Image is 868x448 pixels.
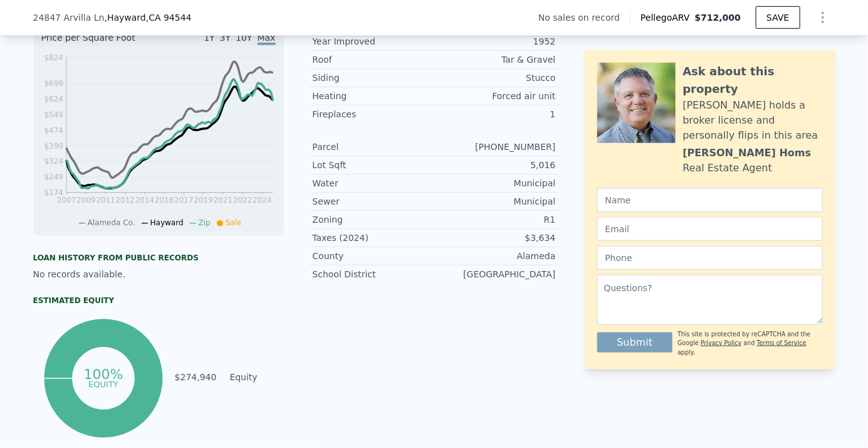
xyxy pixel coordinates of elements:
div: Alameda [434,250,556,262]
input: Name [597,188,823,212]
td: Equity [227,370,284,384]
div: School District [313,268,434,280]
span: Zip [199,218,211,227]
div: 5,016 [434,159,556,171]
span: , CA 94544 [146,13,192,23]
div: County [313,250,434,262]
div: Water [313,177,434,189]
div: Heating [313,90,434,102]
tspan: 2014 [135,196,154,205]
div: Taxes (2024) [313,232,434,244]
tspan: $699 [44,80,63,88]
tspan: 2017 [174,196,194,205]
div: No sales on record [538,11,630,24]
tspan: equity [88,380,118,389]
span: 3Y [220,33,231,43]
div: [GEOGRAPHIC_DATA] [434,268,556,280]
div: Stucco [434,72,556,84]
tspan: 2019 [194,196,213,205]
div: Municipal [434,177,556,189]
tspan: $399 [44,142,63,151]
div: Zoning [313,213,434,226]
tspan: 2022 [233,196,253,205]
div: Sewer [313,195,434,208]
span: $712,000 [695,13,741,23]
div: Parcel [313,141,434,153]
a: Privacy Policy [701,339,741,346]
div: Fireplaces [313,108,434,120]
tspan: 2007 [56,196,76,205]
tspan: $324 [44,157,63,166]
input: Email [597,217,823,241]
tspan: $624 [44,95,63,104]
div: Roof [313,53,434,66]
tspan: 2024 [253,196,272,205]
div: Real Estate Agent [683,161,773,176]
tspan: 100% [84,366,123,382]
tspan: 2021 [213,196,233,205]
div: Municipal [434,195,556,208]
div: R1 [434,213,556,226]
span: Hayward [150,218,184,227]
span: Pellego ARV [641,11,695,24]
span: Sale [226,218,242,227]
span: Alameda Co. [88,218,135,227]
tspan: $824 [44,53,63,62]
span: Max [258,33,276,45]
tspan: $174 [44,189,63,198]
button: Submit [597,333,673,353]
div: Ask about this property [683,63,823,98]
div: Year Improved [313,35,434,48]
button: SAVE [756,6,800,29]
div: Forced air unit [434,90,556,102]
span: 1Y [204,33,214,43]
div: Price per Square Foot [41,31,159,51]
span: 10Y [236,33,252,43]
div: 1952 [434,35,556,48]
div: No records available. [33,268,284,280]
div: $3,634 [434,232,556,244]
span: , Hayward [104,11,191,24]
tspan: $474 [44,126,63,135]
tspan: $549 [44,110,63,119]
div: [PHONE_NUMBER] [434,141,556,153]
input: Phone [597,246,823,270]
span: 24847 Arvilla Ln [33,11,105,24]
tspan: 2009 [76,196,96,205]
div: This site is protected by reCAPTCHA and the Google and apply. [677,330,822,357]
div: Loan history from public records [33,253,284,263]
div: Siding [313,72,434,84]
td: $274,940 [174,370,217,384]
tspan: $249 [44,173,63,182]
button: Show Options [810,5,835,30]
div: Estimated Equity [33,296,284,306]
tspan: 2016 [155,196,174,205]
div: Lot Sqft [313,159,434,171]
tspan: 2012 [115,196,135,205]
div: [PERSON_NAME] holds a broker license and personally flips in this area [683,98,823,143]
div: Tar & Gravel [434,53,556,66]
a: Terms of Service [757,339,807,346]
div: [PERSON_NAME] Homs [683,146,812,161]
tspan: 2011 [96,196,115,205]
div: 1 [434,108,556,120]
